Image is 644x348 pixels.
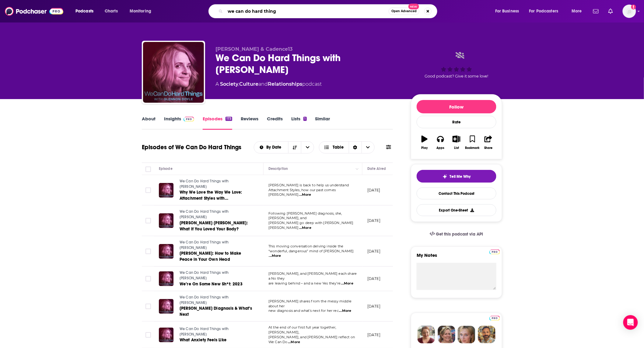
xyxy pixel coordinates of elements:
div: 173 [226,117,232,121]
a: We Can Do Hard Things with [PERSON_NAME] [180,179,253,189]
img: Podchaser - Follow, Share and Rate Podcasts [5,5,63,17]
p: [DATE] [367,304,380,309]
img: We Can Do Hard Things with Glennon Doyle [143,42,204,103]
a: We Can Do Hard Things with [PERSON_NAME] [180,209,253,220]
span: By Date [266,145,283,150]
span: Logged in as eerdmans [623,5,636,18]
p: [DATE] [367,188,380,193]
div: Rate [417,116,496,128]
span: For Business [495,7,519,16]
span: Podcasts [75,7,93,16]
img: Barbara Profile [438,326,455,343]
a: What Anxiety Feels Like [180,337,253,343]
div: Apps [437,146,445,150]
div: Bookmark [465,146,480,150]
button: Open AdvancedNew [389,8,419,15]
button: open menu [254,145,289,150]
div: Good podcast? Give it some love! [411,46,502,84]
svg: Add a profile image [631,5,636,9]
span: Table [333,145,344,150]
span: We Can Do Hard Things with [PERSON_NAME] [180,179,229,189]
img: Sydney Profile [418,326,435,343]
button: Share [481,132,496,153]
span: At the end of our first full year together, [PERSON_NAME], [268,325,336,334]
span: ...More [299,192,311,197]
span: ...More [299,226,311,230]
div: Open Intercom Messenger [623,315,638,330]
span: Following [PERSON_NAME] diagnosis, she, [PERSON_NAME], and [268,211,342,220]
button: Follow [417,100,496,113]
span: [PERSON_NAME] & Cadence13 [215,46,292,52]
a: About [142,116,156,130]
a: Show notifications dropdown [591,6,601,16]
a: We Can Do Hard Things with [PERSON_NAME] [180,326,253,337]
p: [DATE] [367,332,380,337]
h2: Choose List sort [254,141,314,153]
span: What Anxiety Feels Like [180,337,226,343]
span: [PERSON_NAME], and [PERSON_NAME] reflect on We Can Do [268,335,355,344]
span: Toggle select row [145,332,151,338]
span: and [258,81,268,87]
div: List [454,146,459,150]
button: open menu [525,6,567,16]
input: Search podcasts, credits, & more... [225,6,389,16]
span: Monitoring [130,7,151,16]
span: [PERSON_NAME] go deep with [PERSON_NAME] [PERSON_NAME] [268,221,354,230]
button: Apps [432,132,448,153]
a: Society [220,81,238,87]
span: ...More [341,281,353,286]
img: Podchaser Pro [184,117,194,122]
a: Credits [267,116,283,130]
span: Charts [105,7,118,16]
a: [PERSON_NAME] Diagnosis & What’s Next [180,305,253,318]
button: Column Actions [354,165,361,173]
span: “wonderful, dangerous” mind of [PERSON_NAME] [268,249,354,253]
button: open menu [125,6,159,16]
div: Search podcasts, credits, & more... [214,4,443,18]
a: Get this podcast via API [425,227,488,242]
span: ...More [288,340,300,345]
a: Similar [315,116,330,130]
span: Toggle select row [145,218,151,223]
a: InsightsPodchaser Pro [164,116,194,130]
span: Toggle select row [145,249,151,254]
button: tell me why sparkleTell Me Why [417,170,496,183]
span: Toggle select row [145,304,151,309]
div: 1 [303,117,306,121]
button: Choose View [319,141,375,153]
button: Show profile menu [623,5,636,18]
button: open menu [567,6,590,16]
img: Jon Profile [478,326,495,343]
a: Lists1 [291,116,306,130]
a: Episodes173 [203,116,232,130]
span: For Podcasters [529,7,558,16]
a: Charts [101,6,121,16]
button: Export One-Sheet [417,204,496,216]
span: We Can Do Hard Things with [PERSON_NAME] [180,270,229,280]
a: [PERSON_NAME]: How to Make Peace in Your Own Head [180,250,253,263]
a: Culture [239,81,258,87]
span: [PERSON_NAME], and [PERSON_NAME] each share a No they [268,271,357,281]
a: We Can Do Hard Things with [PERSON_NAME] [180,270,253,281]
div: Episode [159,165,173,172]
span: ...More [339,308,352,313]
button: Play [417,132,432,153]
span: [PERSON_NAME] is back to help us understand [268,183,349,187]
span: Attachment Styles, how our past comes [PERSON_NAME] [268,188,336,197]
span: Open Advanced [391,10,417,13]
span: We Can Do Hard Things with [PERSON_NAME] [180,327,229,336]
div: A podcast [215,81,322,88]
span: Good podcast? Give it some love! [425,74,488,78]
div: Sort Direction [349,142,362,153]
a: Show notifications dropdown [606,6,615,16]
span: More [572,7,582,16]
button: Sort Direction [288,142,301,153]
button: open menu [71,6,101,16]
span: Get this podcast via API [436,232,483,237]
button: open menu [491,6,527,16]
a: Pro website [489,315,500,321]
p: [DATE] [367,249,380,254]
span: We Can Do Hard Things with [PERSON_NAME] [180,209,229,219]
